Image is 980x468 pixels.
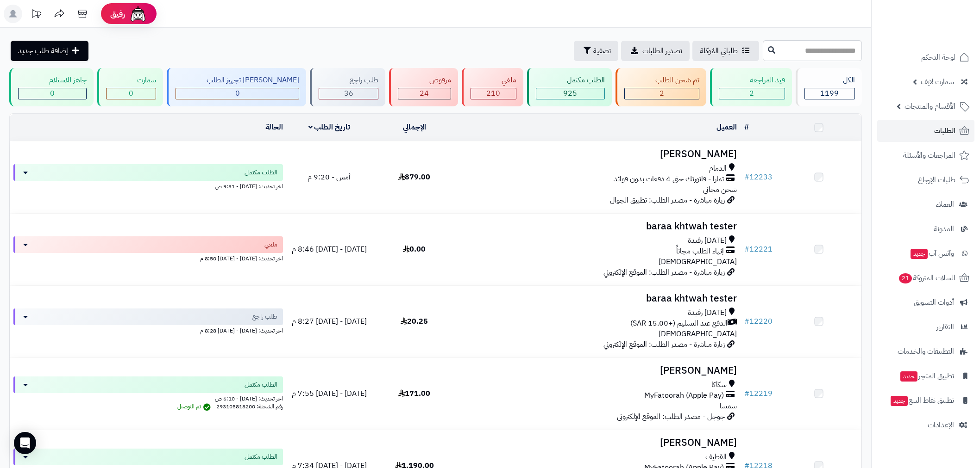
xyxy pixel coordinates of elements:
[660,88,664,99] span: 2
[928,419,954,431] span: الإعدادات
[593,45,611,56] span: تصفية
[659,328,737,339] span: [DEMOGRAPHIC_DATA]
[177,402,213,411] span: تم التوصيل
[719,75,785,86] div: قيد المراجعه
[245,380,277,389] span: الطلب مكتمل
[700,45,738,56] span: طلباتي المُوكلة
[877,291,974,314] a: أدوات التسويق
[25,5,48,25] a: تحديثات المنصة
[461,365,737,376] h3: [PERSON_NAME]
[216,402,283,411] span: رقم الشحنة: 293105818200
[471,75,516,86] div: ملغي
[921,75,954,88] span: سمارت لايف
[891,396,908,406] span: جديد
[95,68,165,106] a: سمارت 0
[110,8,125,19] span: رفيق
[106,75,156,86] div: سمارت
[574,41,618,61] button: تصفية
[486,88,500,99] span: 210
[877,340,974,363] a: التطبيقات والخدمات
[420,88,429,99] span: 24
[292,388,367,399] span: [DATE] - [DATE] 7:55 م
[264,240,277,249] span: ملغي
[877,316,974,338] a: التقارير
[877,389,974,412] a: تطبيق نقاط البيعجديد
[403,122,426,133] a: الإجمالي
[461,149,737,160] h3: [PERSON_NAME]
[344,88,353,99] span: 36
[877,267,974,289] a: السلات المتروكة21
[642,45,682,56] span: تصدير الطلبات
[398,172,430,183] span: 879.00
[918,173,955,186] span: طلبات الإرجاع
[676,246,724,257] span: إنهاء الطلب مجاناً
[308,122,351,133] a: تاريخ الطلب
[107,88,156,99] div: 0
[319,88,378,99] div: 36
[898,345,954,358] span: التطبيقات والخدمات
[711,380,727,390] span: سكاكا
[625,88,699,99] div: 2
[703,184,737,195] span: شحن مجاني
[877,46,974,68] a: لوحة التحكم
[398,75,451,86] div: مرفوض
[13,325,283,335] div: اخر تحديث: [DATE] - [DATE] 8:28 م
[877,169,974,191] a: طلبات الإرجاع
[292,244,367,255] span: [DATE] - [DATE] 8:46 م
[877,193,974,216] a: العملاء
[877,218,974,240] a: المدونة
[898,273,912,284] span: 21
[129,5,147,23] img: ai-face.png
[19,88,86,99] div: 0
[820,88,839,99] span: 1199
[176,88,299,99] div: 0
[749,88,754,99] span: 2
[877,242,974,265] a: وآتس آبجديد
[744,316,773,327] a: #12220
[308,68,387,106] a: طلب راجع 36
[614,174,724,185] span: تمارا - فاتورتك حتى 4 دفعات بدون فوائد
[7,68,95,106] a: جاهز للاستلام 0
[877,365,974,387] a: تطبيق المتجرجديد
[536,88,604,99] div: 925
[50,88,55,99] span: 0
[934,124,955,137] span: الطلبات
[13,393,283,403] div: اخر تحديث: [DATE] - 6:10 ص
[936,198,954,211] span: العملاء
[914,296,954,309] span: أدوات التسويق
[245,452,277,462] span: الطلب مكتمل
[252,312,277,321] span: طلب راجع
[903,149,955,162] span: المراجعات والأسئلة
[936,320,954,333] span: التقارير
[744,172,749,183] span: #
[719,88,785,99] div: 2
[877,144,974,166] a: المراجعات والأسئلة
[13,181,283,191] div: اخر تحديث: [DATE] - 9:31 ص
[14,432,36,454] div: Open Intercom Messenger
[460,68,525,106] a: ملغي 210
[624,75,699,86] div: تم شحن الطلب
[471,88,516,99] div: 210
[744,122,749,133] a: #
[630,318,728,329] span: الدفع عند التسليم (+15.00 SAR)
[688,308,727,318] span: [DATE] رفيدة
[744,244,749,255] span: #
[709,163,727,174] span: الدمام
[720,400,737,412] span: سمسا
[804,75,855,86] div: الكل
[617,411,725,422] span: جوجل - مصدر الطلب: الموقع الإلكتروني
[319,75,378,86] div: طلب راجع
[898,271,955,284] span: السلات المتروكة
[525,68,614,106] a: الطلب مكتمل 925
[905,100,955,113] span: الأقسام والمنتجات
[536,75,605,86] div: الطلب مكتمل
[129,88,133,99] span: 0
[644,390,724,401] span: MyFatoorah (Apple Pay)
[603,339,725,350] span: زيارة مباشرة - مصدر الطلب: الموقع الإلكتروني
[921,51,955,64] span: لوحة التحكم
[461,437,737,448] h3: [PERSON_NAME]
[744,244,773,255] a: #12221
[18,45,68,56] span: إضافة طلب جديد
[387,68,459,106] a: مرفوض 24
[708,68,794,106] a: قيد المراجعه 2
